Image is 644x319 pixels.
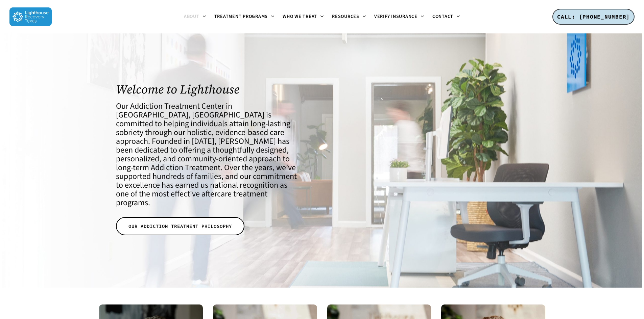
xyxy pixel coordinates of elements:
a: Resources [328,14,370,20]
span: Resources [332,13,359,20]
span: Treatment Programs [214,13,268,20]
img: Lighthouse Recovery Texas [9,7,52,26]
h4: Our Addiction Treatment Center in [GEOGRAPHIC_DATA], [GEOGRAPHIC_DATA] is committed to helping in... [116,102,301,207]
span: Verify Insurance [374,13,418,20]
a: Who We Treat [279,14,328,20]
span: CALL: [PHONE_NUMBER] [557,13,630,20]
a: Treatment Programs [210,14,279,20]
span: OUR ADDICTION TREATMENT PHILOSOPHY [128,223,232,230]
span: About [184,13,199,20]
a: Contact [428,14,464,20]
a: OUR ADDICTION TREATMENT PHILOSOPHY [116,217,244,235]
a: Verify Insurance [370,14,428,20]
span: Who We Treat [283,13,317,20]
h1: Welcome to Lighthouse [116,82,301,96]
a: About [180,14,210,20]
span: Contact [432,13,453,20]
a: CALL: [PHONE_NUMBER] [552,9,635,25]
